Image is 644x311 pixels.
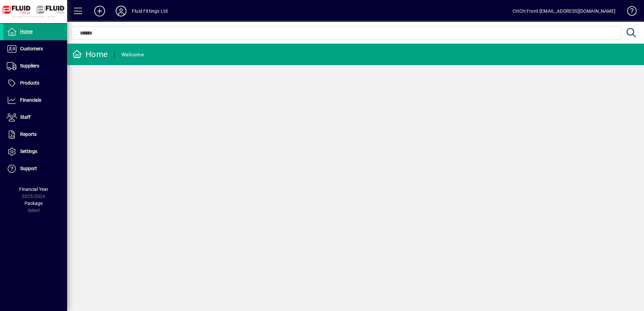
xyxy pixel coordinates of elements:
span: Staff [20,114,31,120]
div: CHCH Front [EMAIL_ADDRESS][DOMAIN_NAME] [513,6,615,16]
div: Fluid Fittings Ltd [132,6,168,16]
button: Add [89,5,110,17]
div: Welcome [121,49,144,60]
a: Suppliers [3,58,67,74]
span: Customers [20,46,43,51]
a: Support [3,160,67,177]
span: Financial Year [19,187,48,192]
a: Customers [3,41,67,57]
span: Financials [20,97,41,103]
span: Support [20,166,37,171]
span: Suppliers [20,63,39,68]
a: Staff [3,109,67,126]
div: Home [72,49,108,60]
a: Reports [3,126,67,143]
a: Products [3,75,67,92]
span: Reports [20,132,37,137]
a: Settings [3,143,67,160]
span: Package [24,201,43,206]
span: Home [20,29,33,34]
span: Products [20,80,39,86]
a: Financials [3,92,67,109]
a: Knowledge Base [622,1,636,23]
span: Settings [20,149,37,154]
button: Profile [110,5,132,17]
